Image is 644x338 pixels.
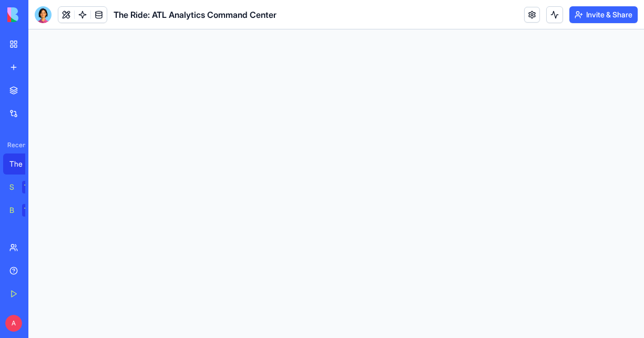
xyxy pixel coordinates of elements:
img: logo [7,7,73,22]
div: Banner Studio [9,205,15,216]
span: Recent [3,141,25,149]
a: Social Media Content GeneratorTRY [3,177,45,198]
div: The Ride: ATL Analytics Command Center [9,159,39,169]
button: Invite & Share [569,6,638,23]
div: TRY [22,204,39,217]
div: TRY [22,181,39,193]
a: The Ride: ATL Analytics Command Center [3,153,45,175]
span: A [5,315,22,332]
span: The Ride: ATL Analytics Command Center [114,8,277,21]
a: Banner StudioTRY [3,200,45,221]
div: Social Media Content Generator [9,182,15,192]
